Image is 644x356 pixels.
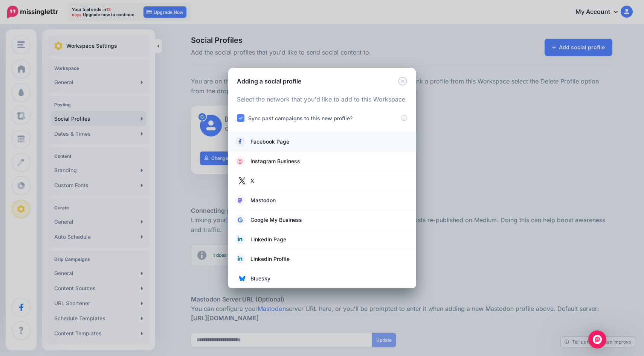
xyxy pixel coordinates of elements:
span: Mastodon [250,196,276,205]
span: Instagram Business [250,157,300,166]
a: Facebook Page [235,136,409,147]
span: LinkedIn Page [250,235,286,244]
a: LinkedIn Page [235,234,409,245]
a: X [235,176,409,186]
span: X [250,176,254,185]
a: Instagram Business [235,156,409,167]
button: Close [398,77,407,86]
h5: Adding a social profile [237,77,301,86]
div: Open Intercom Messenger [588,330,606,348]
a: Google My Business [235,215,409,225]
span: Bluesky [250,274,270,283]
a: LinkedIn Profile [235,254,409,264]
img: twitter.jpg [236,175,248,187]
span: LinkedIn Profile [250,255,290,264]
a: Mastodon [235,195,409,206]
p: Select the network that you'd like to add to this Workspace. [237,95,407,105]
img: bluesky.png [239,276,245,282]
label: Sync past campaigns to this new profile? [248,114,353,123]
span: Google My Business [250,215,302,224]
span: Facebook Page [250,137,289,146]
